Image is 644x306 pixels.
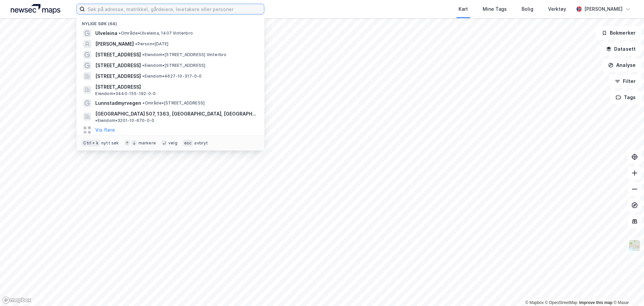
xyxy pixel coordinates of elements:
[584,5,623,13] div: [PERSON_NAME]
[82,140,100,146] div: Ctrl + k
[95,51,141,59] span: [STREET_ADDRESS]
[142,74,202,79] span: Eiendom • 4627-10-317-0-0
[609,75,641,88] button: Filter
[95,126,115,134] button: Vis flere
[602,58,641,72] button: Analyse
[142,52,226,57] span: Eiendom • [STREET_ADDRESS] Vinterbro
[95,110,256,118] span: [GEOGRAPHIC_DATA] 507, 1363, [GEOGRAPHIC_DATA], [GEOGRAPHIC_DATA]
[142,74,144,79] span: •
[135,41,168,47] span: Person • [DATE]
[2,296,32,304] a: Mapbox homepage
[142,52,144,57] span: •
[600,42,641,56] button: Datasett
[95,99,141,107] span: Lunnstadmyrvegen
[183,140,193,146] div: esc
[95,72,141,80] span: [STREET_ADDRESS]
[459,5,468,13] div: Kart
[95,40,134,48] span: [PERSON_NAME]
[525,300,544,305] a: Mapbox
[548,5,566,13] div: Verktøy
[95,61,141,70] span: [STREET_ADDRESS]
[95,118,154,123] span: Eiendom • 3201-10-670-0-0
[143,100,145,105] span: •
[579,300,612,305] a: Improve this map
[119,31,121,36] span: •
[610,91,641,104] button: Tags
[142,63,144,68] span: •
[135,41,137,46] span: •
[194,140,208,146] div: avbryt
[596,26,641,40] button: Bokmerker
[101,140,119,146] div: nytt søk
[142,63,205,68] span: Eiendom • [STREET_ADDRESS]
[95,118,97,123] span: •
[139,140,156,146] div: markere
[119,31,193,36] span: Område • Ulveleina, 1407 Vinterbro
[522,5,533,13] div: Bolig
[168,140,177,146] div: velg
[76,16,264,28] div: Nylige søk (64)
[545,300,578,305] a: OpenStreetMap
[610,274,644,306] iframe: Chat Widget
[143,100,205,106] span: Område • [STREET_ADDRESS]
[95,29,117,37] span: Ulveleina
[628,239,641,252] img: Z
[85,4,264,14] input: Søk på adresse, matrikkel, gårdeiere, leietakere eller personer
[95,83,256,91] span: [STREET_ADDRESS]
[95,91,156,96] span: Eiendom • 3440-155-192-0-0
[11,4,60,14] img: logo.a4113a55bc3d86da70a041830d287a7e.svg
[483,5,507,13] div: Mine Tags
